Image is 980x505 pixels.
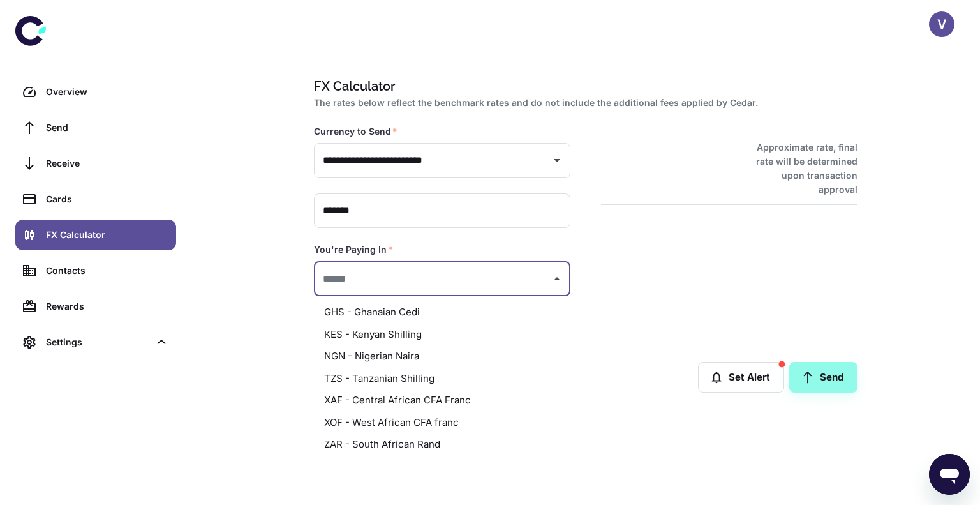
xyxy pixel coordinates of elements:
label: Currency to Send [314,125,397,138]
div: Settings [46,335,149,349]
div: Rewards [46,299,168,313]
a: Overview [15,77,176,107]
li: GHS - Ghanaian Cedi [314,301,570,324]
button: V [929,11,954,37]
button: Open [548,151,566,169]
li: XOF - West African CFA franc [314,412,570,434]
a: Receive [15,148,176,179]
li: ZAR - South African Rand [314,433,570,456]
div: Send [46,121,168,135]
a: FX Calculator [15,220,176,250]
li: KES - Kenyan Shilling [314,324,570,346]
li: XAF - Central African CFA Franc [314,389,570,412]
label: You're Paying In [314,243,393,256]
a: Contacts [15,255,176,286]
a: Rewards [15,291,176,322]
a: Send [15,112,176,143]
h1: FX Calculator [314,77,852,96]
div: Settings [15,327,176,358]
div: Overview [46,85,168,99]
div: Receive [46,156,168,170]
div: Contacts [46,264,168,278]
div: FX Calculator [46,228,168,242]
h6: Approximate rate, final rate will be determined upon transaction approval [742,140,857,197]
li: TZS - Tanzanian Shilling [314,368,570,390]
button: Set Alert [698,362,784,393]
li: NGN - Nigerian Naira [314,345,570,368]
div: Cards [46,192,168,206]
iframe: Button to launch messaging window [929,454,970,495]
a: Send [789,362,857,393]
button: Close [548,270,566,288]
a: Cards [15,184,176,215]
